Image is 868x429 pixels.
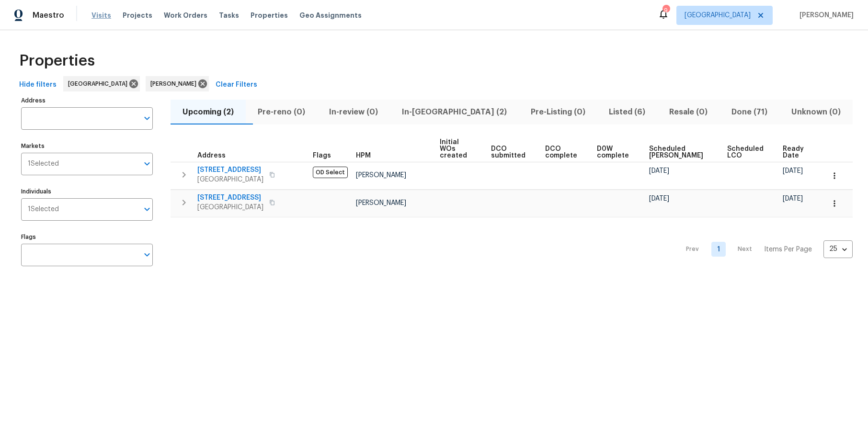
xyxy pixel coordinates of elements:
span: Scheduled [PERSON_NAME] [649,146,711,159]
span: Hide filters [19,79,57,91]
span: HPM [356,152,371,159]
span: DCO complete [545,146,581,159]
span: [DATE] [783,168,803,174]
div: [PERSON_NAME] [146,76,209,91]
span: DCO submitted [491,146,529,159]
a: Goto page 1 [711,242,726,257]
span: Initial WOs created [440,139,475,159]
label: Markets [21,143,153,149]
span: [DATE] [649,168,669,174]
span: Maestro [33,11,64,20]
span: Properties [251,11,288,20]
div: [GEOGRAPHIC_DATA] [63,76,140,91]
span: [PERSON_NAME] [356,200,406,206]
label: Individuals [21,189,153,194]
span: Scheduled LCO [727,146,767,159]
button: Clear Filters [212,76,261,94]
span: [GEOGRAPHIC_DATA] [685,11,751,20]
span: [PERSON_NAME] [796,11,854,20]
span: Projects [123,11,152,20]
span: [DATE] [783,195,803,202]
span: [PERSON_NAME] [150,79,200,89]
span: Ready Date [783,146,807,159]
span: [PERSON_NAME] [356,172,406,179]
span: Pre-Listing (0) [525,105,592,119]
span: Upcoming (2) [176,105,240,119]
p: Items Per Page [764,245,812,254]
span: [GEOGRAPHIC_DATA] [197,175,263,184]
button: Open [140,248,154,261]
nav: Pagination Navigation [677,223,853,276]
span: OD Select [313,167,348,178]
label: Address [21,98,153,103]
span: Tasks [219,12,239,19]
span: [STREET_ADDRESS] [197,165,263,175]
span: Address [197,152,226,159]
span: Flags [313,152,331,159]
span: In-[GEOGRAPHIC_DATA] (2) [396,105,513,119]
span: [GEOGRAPHIC_DATA] [68,79,131,89]
span: Resale (0) [663,105,714,119]
span: 1 Selected [28,205,59,214]
button: Open [140,203,154,216]
span: [DATE] [649,195,669,202]
span: 1 Selected [28,160,59,168]
span: [GEOGRAPHIC_DATA] [197,203,263,212]
span: Visits [91,11,111,20]
button: Open [140,157,154,170]
span: D0W complete [597,146,632,159]
span: Unknown (0) [785,105,847,119]
button: Hide filters [15,76,60,94]
div: 9 [662,6,669,15]
span: Geo Assignments [299,11,362,20]
label: Flags [21,234,153,240]
span: In-review (0) [323,105,384,119]
span: Done (71) [725,105,774,119]
span: Clear Filters [216,79,257,91]
span: Listed (6) [603,105,651,119]
span: Properties [19,56,95,66]
button: Open [140,112,154,125]
span: Work Orders [164,11,207,20]
span: Pre-reno (0) [251,105,311,119]
div: 25 [823,237,853,261]
span: [STREET_ADDRESS] [197,193,263,203]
